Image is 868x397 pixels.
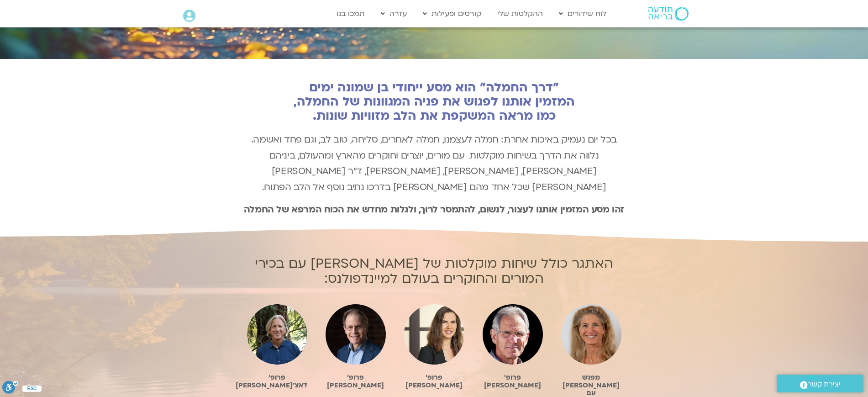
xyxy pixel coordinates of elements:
a: ההקלטות שלי [493,5,547,22]
p: בכל יום נעמיק באיכות אחרת: חמלה לעצמנו, חמלה לאחרים, סליחה, טוב לב, וגם פחד ואשמה. נלווה את הדרך ... [238,132,631,195]
b: זהו מסע המזמין אותנו לעצור, לנשום, להתמסר לרוך, ולגלות מחדש את הכוח המרפא של החמלה [244,203,624,216]
img: תודעה בריאה [648,7,689,21]
h2: פרופ׳ דאצ׳[PERSON_NAME] [247,374,307,389]
a: לוח שידורים [554,5,611,22]
a: קורסים ופעילות [418,5,486,22]
a: תמכו בנו [332,5,369,22]
h2: פרופ׳ [PERSON_NAME] [483,374,543,389]
span: יצירת קשר [808,378,841,391]
h2: פרופ׳ [PERSON_NAME] [404,374,464,389]
h2: האתגר כולל שיחות מוקלטות של [PERSON_NAME] עם בכירי המורים והחוקרים בעולם למיינדפולנס: [238,256,631,286]
a: יצירת קשר [777,375,863,392]
h2: "דרך החמלה" הוא מסע ייחודי בן שמונה ימים המזמין אותנו לפגוש את פניה המגוונות של החמלה, כמו מראה ה... [238,80,631,123]
a: עזרה [376,5,411,22]
h2: פרופ׳ [PERSON_NAME] [326,374,386,389]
